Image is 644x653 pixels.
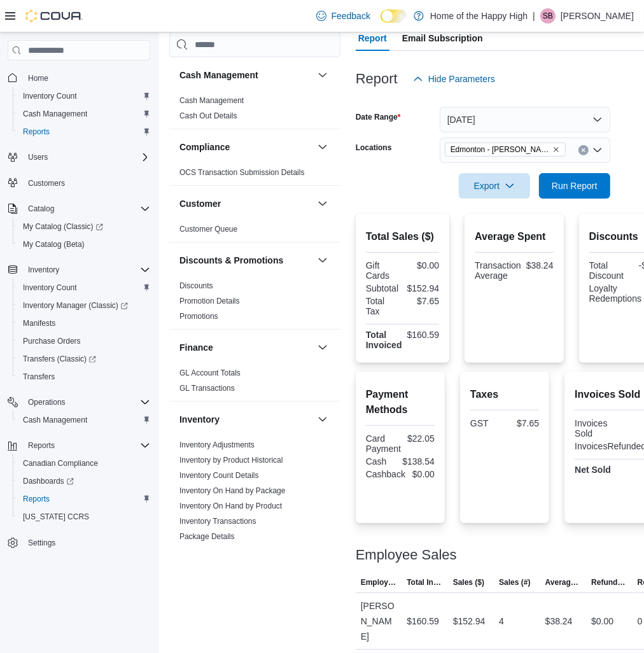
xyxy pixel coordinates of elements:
[18,124,55,139] a: Reports
[179,384,235,393] a: GL Transactions
[3,174,155,192] button: Customers
[13,235,155,253] button: My Catalog (Beta)
[179,254,312,267] button: Discounts & Promotions
[179,168,305,177] a: OCS Transaction Submission Details
[23,262,64,277] button: Inventory
[179,517,256,526] a: Inventory Transactions
[3,200,155,218] button: Catalog
[13,332,155,350] button: Purchase Orders
[23,69,150,85] span: Home
[3,437,155,454] button: Reports
[13,490,155,508] button: Reports
[179,486,286,496] span: Inventory On Hand by Package
[526,260,554,270] div: $38.24
[179,281,213,290] a: Discounts
[470,418,502,428] div: GST
[23,283,77,293] span: Inventory Count
[169,221,340,242] div: Customer
[575,418,613,439] div: Invoices Sold
[179,254,283,267] h3: Discounts & Promotions
[451,143,550,156] span: Edmonton - [PERSON_NAME] Way - Fire & Flower
[13,350,155,368] a: Transfers (Classic)
[356,547,457,563] h3: Employee Sales
[179,69,258,81] h3: Cash Management
[18,412,150,428] span: Cash Management
[589,283,642,304] div: Loyalty Redemptions
[589,260,627,281] div: Total Discount
[179,413,312,426] button: Inventory
[23,336,81,346] span: Purchase Orders
[445,143,566,157] span: Edmonton - Rice Howard Way - Fire & Flower
[591,577,627,587] span: Refunds ($)
[18,237,150,252] span: My Catalog (Beta)
[13,411,155,429] button: Cash Management
[315,67,330,83] button: Cash Management
[179,532,235,541] a: Package Details
[179,368,241,378] span: GL Account Totals
[18,88,82,104] a: Inventory Count
[366,229,439,244] h2: Total Sales ($)
[440,107,610,132] button: [DATE]
[179,440,255,450] span: Inventory Adjustments
[179,486,286,495] a: Inventory On Hand by Package
[23,438,60,453] button: Reports
[179,141,230,153] h3: Compliance
[561,8,634,24] p: [PERSON_NAME]
[552,146,560,153] button: Remove Edmonton - Rice Howard Way - Fire & Flower from selection in this group
[169,365,340,401] div: Finance
[23,494,50,504] span: Reports
[459,173,530,199] button: Export
[366,433,401,454] div: Card Payment
[179,341,213,354] h3: Finance
[406,433,435,444] div: $22.05
[356,112,401,122] label: Date Range
[28,397,66,407] span: Operations
[179,197,312,210] button: Customer
[366,469,405,479] div: Cashback
[13,454,155,472] button: Canadian Compliance
[179,501,282,511] span: Inventory On Hand by Product
[13,123,155,141] button: Reports
[179,341,312,354] button: Finance
[3,68,155,87] button: Home
[179,470,259,481] span: Inventory Count Details
[25,10,83,22] img: Cova
[315,340,330,355] button: Finance
[315,253,330,268] button: Discounts & Promotions
[366,283,400,293] div: Subtotal
[13,368,155,386] button: Transfers
[18,316,150,331] span: Manifests
[507,418,539,428] div: $7.65
[179,69,312,81] button: Cash Management
[18,456,103,471] a: Canadian Compliance
[18,369,60,384] a: Transfers
[179,413,220,426] h3: Inventory
[8,63,150,585] nav: Complex example
[179,197,221,210] h3: Customer
[23,438,150,453] span: Reports
[408,66,500,92] button: Hide Parameters
[179,96,244,105] a: Cash Management
[405,296,439,306] div: $7.65
[358,25,387,51] span: Report
[3,393,155,411] button: Operations
[332,10,370,22] span: Feedback
[179,296,240,306] span: Promotion Details
[18,412,92,428] a: Cash Management
[18,237,90,252] a: My Catalog (Beta)
[169,93,340,129] div: Cash Management
[179,281,213,291] span: Discounts
[533,8,535,24] p: |
[23,150,53,165] button: Users
[23,395,150,410] span: Operations
[23,109,87,119] span: Cash Management
[356,71,398,87] h3: Report
[179,111,237,120] a: Cash Out Details
[592,145,603,155] button: Open list of options
[470,387,539,402] h2: Taxes
[179,547,235,557] span: Package History
[18,106,150,122] span: Cash Management
[13,297,155,314] a: Inventory Manager (Classic)
[179,516,256,526] span: Inventory Transactions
